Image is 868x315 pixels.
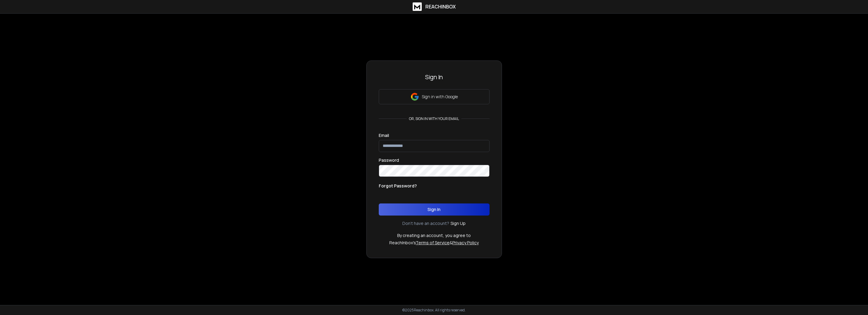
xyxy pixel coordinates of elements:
button: Sign In [379,203,490,216]
p: By creating an account, you agree to [397,232,471,239]
p: Forgot Password? [379,183,417,189]
a: Privacy Policy [452,240,479,245]
a: Terms of Service [416,240,450,245]
label: Password [379,158,399,162]
button: Sign in with Google [379,89,490,104]
p: Don't have an account? [402,220,449,226]
h3: Sign In [379,73,490,81]
label: Email [379,133,389,138]
a: ReachInbox [413,2,456,11]
p: © 2025 Reachinbox. All rights reserved. [402,308,466,313]
p: or, sign in with your email [407,116,461,121]
h1: ReachInbox [425,3,456,10]
img: logo [413,2,422,11]
p: ReachInbox's & [389,240,479,246]
p: Sign in with Google [422,94,458,100]
a: Sign Up [451,220,466,226]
